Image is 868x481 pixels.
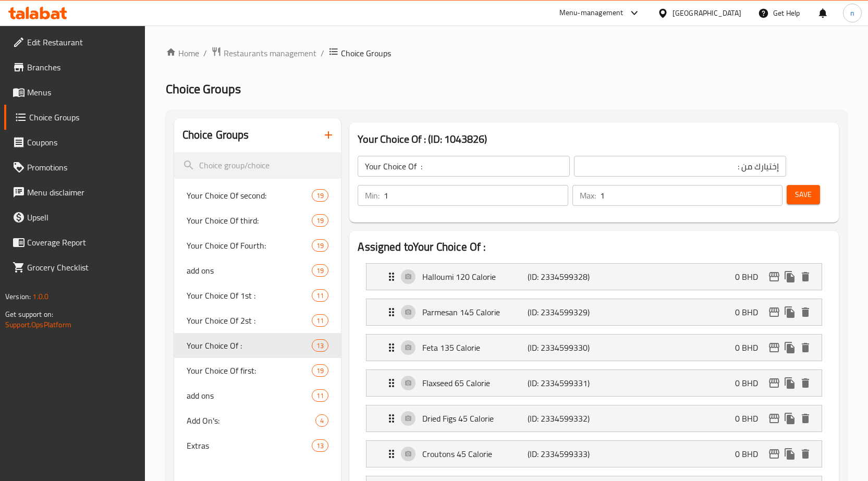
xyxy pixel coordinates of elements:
span: 1.0.0 [32,290,48,303]
span: Coverage Report [27,236,137,249]
button: delete [798,375,813,391]
p: Min: [365,189,380,202]
a: Upsell [4,205,145,230]
div: Expand [366,405,822,431]
button: duplicate [782,446,798,462]
button: edit [766,411,782,426]
span: Your Choice Of 2st : [187,314,312,327]
span: Grocery Checklist [27,261,137,274]
a: Menu disclaimer [4,180,145,205]
div: Choices [315,414,328,427]
div: Extras13 [174,433,341,458]
span: 19 [312,191,328,201]
nav: breadcrumb [166,46,847,60]
li: Expand [358,401,830,436]
div: Your Choice Of second:19 [174,183,341,208]
div: Choices [312,239,328,252]
span: 11 [312,291,328,301]
p: 0 BHD [735,377,766,389]
span: Add On's: [187,414,316,427]
div: Choices [312,189,328,202]
p: (ID: 2334599328) [528,270,598,283]
span: Menu disclaimer [27,186,137,199]
button: edit [766,375,782,391]
p: 0 BHD [735,341,766,354]
span: Get support on: [5,307,53,321]
div: add ons11 [174,383,341,408]
a: Restaurants management [211,46,316,60]
div: Choices [312,339,328,352]
a: Promotions [4,155,145,180]
span: 13 [312,341,328,351]
button: edit [766,269,782,285]
span: Version: [5,290,31,303]
span: Edit Restaurant [27,36,137,48]
span: add ons [187,389,312,402]
div: Your Choice Of third:19 [174,208,341,233]
div: Add On's:4 [174,408,341,433]
div: Expand [366,335,822,361]
span: Your Choice Of Fourth: [187,239,312,252]
li: Expand [358,294,830,330]
p: (ID: 2334599332) [528,412,598,425]
div: Your Choice Of Fourth:19 [174,233,341,258]
li: Expand [358,436,830,472]
span: 11 [312,391,328,401]
span: add ons [187,264,312,277]
li: / [203,47,207,59]
div: Your Choice Of :13 [174,333,341,358]
li: / [321,47,324,59]
div: Your Choice Of first:19 [174,358,341,383]
span: 4 [316,416,328,426]
span: Extras [187,439,312,452]
span: 19 [312,366,328,376]
span: Branches [27,61,137,73]
div: Your Choice Of 2st :11 [174,308,341,333]
button: duplicate [782,269,798,285]
button: duplicate [782,411,798,426]
h3: Your Choice Of : (ID: 1043826) [358,131,830,147]
span: Promotions [27,161,137,174]
button: duplicate [782,340,798,355]
div: Menu-management [559,7,624,19]
span: n [850,7,854,19]
li: Expand [358,330,830,365]
span: Your Choice Of : [187,339,312,352]
div: Choices [312,364,328,377]
a: Branches [4,55,145,80]
h2: Assigned to Your Choice Of : [358,239,830,255]
li: Expand [358,259,830,294]
div: add ons19 [174,258,341,283]
button: duplicate [782,375,798,391]
button: delete [798,446,813,462]
span: 13 [312,441,328,451]
div: Expand [366,370,822,396]
h2: Choice Groups [182,127,249,143]
span: Your Choice Of third: [187,214,312,227]
button: edit [766,304,782,320]
span: Menus [27,86,137,98]
span: Your Choice Of first: [187,364,312,377]
div: [GEOGRAPHIC_DATA] [673,7,741,19]
p: Feta 135 Calorie [422,341,528,354]
p: (ID: 2334599333) [528,448,598,460]
button: delete [798,411,813,426]
span: 11 [312,316,328,326]
span: Choice Groups [166,77,241,101]
div: Choices [312,264,328,277]
p: Flaxseed 65 Calorie [422,377,528,389]
a: Coupons [4,130,145,155]
p: Max: [580,189,596,202]
p: (ID: 2334599330) [528,341,598,354]
a: Grocery Checklist [4,255,145,280]
p: 0 BHD [735,448,766,460]
input: search [174,152,341,179]
a: Coverage Report [4,230,145,255]
li: Expand [358,365,830,401]
span: 19 [312,241,328,251]
p: Parmesan 145 Calorie [422,306,528,318]
span: Restaurants management [224,47,316,59]
button: duplicate [782,304,798,320]
a: Edit Restaurant [4,30,145,55]
a: Support.OpsPlatform [5,318,71,331]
